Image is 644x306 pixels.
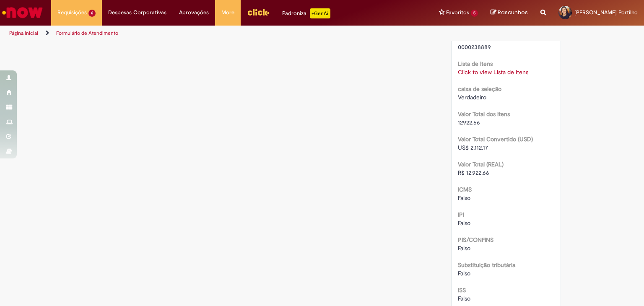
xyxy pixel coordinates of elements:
[498,8,528,16] span: Rascunhos
[458,194,470,202] span: Falso
[458,270,470,277] span: Falso
[458,119,480,126] span: 12922.66
[458,93,486,101] span: Verdadeiro
[458,110,510,118] b: Valor Total dos Itens
[446,8,469,17] span: Favoritos
[282,8,330,18] div: Padroniza
[458,68,528,76] a: Click to view Lista de Itens
[458,211,464,218] b: IPI
[458,35,497,42] b: Fornecedor S4
[221,8,234,17] span: More
[458,144,488,151] span: US$ 2,112.17
[56,30,118,36] a: Formulário de Atendimento
[458,135,533,143] b: Valor Total Convertido (USD)
[458,169,489,176] span: R$ 12.922,66
[57,8,87,17] span: Requisições
[6,26,423,41] ul: Trilhas de página
[9,30,38,36] a: Página inicial
[458,60,493,67] b: Lista de Itens
[458,186,472,193] b: ICMS
[458,295,470,302] span: Falso
[458,219,470,227] span: Falso
[88,10,96,17] span: 6
[458,244,470,252] span: Falso
[1,4,44,21] img: ServiceNow
[574,9,638,16] span: [PERSON_NAME] Portilho
[310,8,330,18] p: +GenAi
[458,261,515,269] b: Substituição tributária
[458,43,491,51] span: 0000238889
[491,9,528,17] a: Rascunhos
[458,236,493,244] b: PIS/CONFINS
[179,8,209,17] span: Aprovações
[247,6,270,18] img: click_logo_yellow_360x200.png
[458,161,504,168] b: Valor Total (REAL)
[108,8,166,17] span: Despesas Corporativas
[471,10,478,17] span: 5
[458,85,501,93] b: caixa de seleção
[458,286,466,294] b: ISS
